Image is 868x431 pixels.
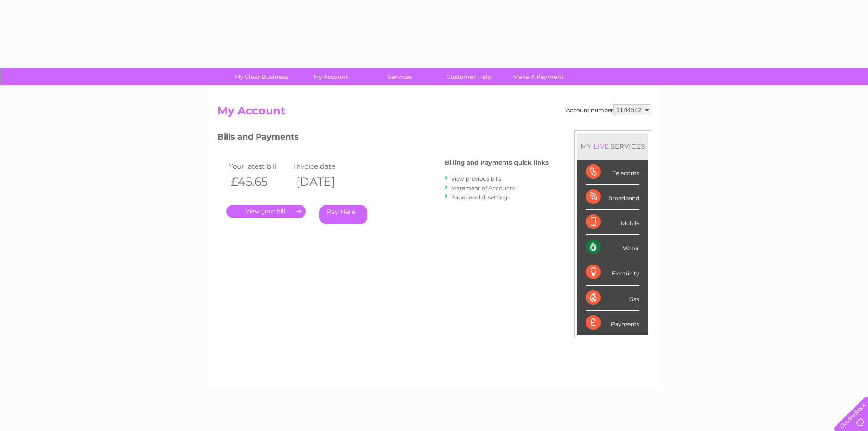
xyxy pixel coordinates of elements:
[293,68,368,85] a: My Account
[431,68,507,85] a: Customer Help
[586,260,639,285] div: Electricity
[586,160,639,185] div: Telecoms
[226,205,306,218] a: .
[319,205,367,224] a: Pay Here
[586,235,639,260] div: Water
[217,104,651,122] h2: My Account
[586,210,639,235] div: Mobile
[586,185,639,210] div: Broadband
[577,133,648,159] div: MY SERVICES
[586,286,639,311] div: Gas
[445,159,549,166] h4: Billing and Payments quick links
[292,160,357,172] td: Invoice date
[224,68,299,85] a: My Clear Business
[217,130,549,146] h3: Bills and Payments
[451,175,501,182] a: View previous bills
[591,142,611,151] div: LIVE
[451,185,515,192] a: Statement of Accounts
[362,68,437,85] a: Services
[451,194,510,201] a: Paperless bill settings
[586,311,639,335] div: Payments
[226,160,292,172] td: Your latest bill
[566,104,651,115] div: Account number
[501,68,576,85] a: Make A Payment
[292,172,357,191] th: [DATE]
[226,172,292,191] th: £45.65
